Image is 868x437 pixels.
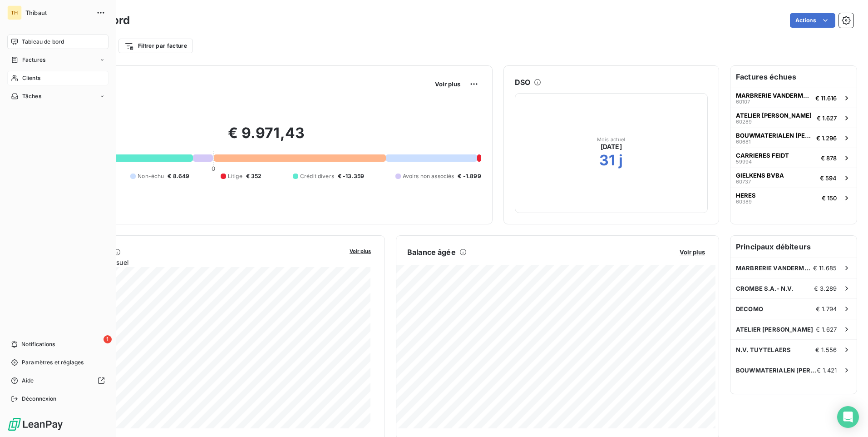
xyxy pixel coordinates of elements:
span: Clients [22,74,40,82]
span: 60681 [736,139,750,144]
span: Aide [22,377,34,385]
span: DECOMO [736,305,763,313]
span: € -13.359 [338,172,364,180]
span: BOUWMATERIALEN [PERSON_NAME] N.V [736,132,813,139]
span: 59994 [736,159,752,164]
span: € 1.556 [815,346,837,353]
button: Voir plus [677,248,708,256]
span: Chiffre d'affaires mensuel [51,258,343,267]
span: Déconnexion [22,395,57,403]
span: Voir plus [680,248,705,256]
span: € 8.649 [168,172,189,180]
span: Voir plus [350,248,371,254]
button: ATELIER [PERSON_NAME]60289€ 1.627 [730,108,857,128]
span: Litige [228,172,242,180]
span: € 11.685 [813,264,837,272]
div: Open Intercom Messenger [837,406,859,428]
span: Voir plus [435,80,460,88]
h2: 31 [599,151,615,169]
span: € 878 [821,154,837,162]
span: CARRIERES FEIDT [736,152,789,159]
button: MARBRERIE VANDERMARLIERE60107€ 11.616 [730,88,857,108]
button: Voir plus [347,247,374,255]
button: HERES60389€ 150 [730,188,857,208]
span: € -1.899 [458,172,481,180]
h6: Balance âgée [407,247,456,258]
span: Thibaut [25,9,91,16]
span: 0 [212,165,215,172]
span: € 11.616 [815,94,837,102]
span: 60289 [736,119,752,124]
span: CROMBE S.A.- N.V. [736,285,794,292]
span: € 1.627 [817,114,837,122]
span: HERES [736,192,756,199]
span: € 352 [246,172,262,180]
button: BOUWMATERIALEN [PERSON_NAME] N.V60681€ 1.296 [730,128,857,148]
button: GIELKENS BVBA60737€ 594 [730,168,857,188]
span: 60107 [736,99,750,104]
button: CARRIERES FEIDT59994€ 878 [730,148,857,168]
button: Actions [790,13,835,28]
span: BOUWMATERIALEN [PERSON_NAME] N.V [736,367,817,374]
span: Avoirs non associés [403,172,454,180]
span: N.V. TUYTELAERS [736,346,791,353]
span: MARBRERIE VANDERMARLIERE [736,264,813,272]
a: Aide [7,373,108,388]
span: 1 [104,335,112,343]
span: Tableau de bord [22,38,64,46]
span: MARBRERIE VANDERMARLIERE [736,92,812,99]
span: € 1.421 [817,367,837,374]
span: ATELIER [PERSON_NAME] [736,112,812,119]
span: € 3.289 [814,285,837,292]
h2: € 9.971,43 [51,124,481,151]
span: 60389 [736,199,752,204]
h6: Principaux débiteurs [730,236,857,258]
span: 60737 [736,179,751,184]
img: Logo LeanPay [7,417,64,432]
h6: DSO [515,77,530,88]
button: Voir plus [432,80,463,88]
span: Crédit divers [300,172,334,180]
span: Tâches [22,92,41,100]
span: € 1.296 [816,134,837,142]
h2: j [619,151,623,169]
span: Mois actuel [597,137,626,142]
span: € 1.794 [816,305,837,313]
span: ATELIER [PERSON_NAME] [736,326,813,333]
span: € 1.627 [816,326,837,333]
span: Factures [22,56,45,64]
span: € 150 [822,194,837,202]
button: Filtrer par facture [118,39,193,53]
span: € 594 [820,174,837,182]
h6: Factures échues [730,66,857,88]
span: GIELKENS BVBA [736,172,784,179]
div: TH [7,5,22,20]
span: Notifications [21,340,55,348]
span: [DATE] [601,142,622,151]
span: Paramètres et réglages [22,358,84,367]
span: Non-échu [138,172,164,180]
